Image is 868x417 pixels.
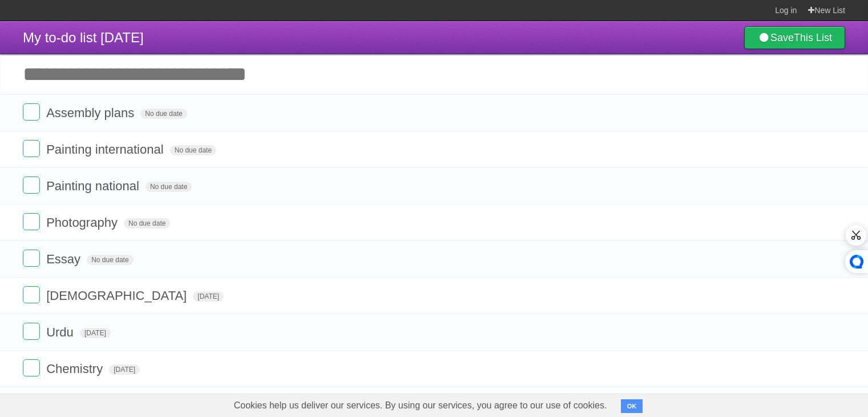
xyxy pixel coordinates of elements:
a: SaveThis List [744,26,845,49]
span: [DEMOGRAPHIC_DATA] [46,288,189,303]
span: Essay [46,252,83,266]
span: Painting national [46,179,142,193]
span: Painting international [46,142,166,157]
label: Done [23,140,40,157]
span: Assembly plans [46,106,137,120]
label: Done [23,213,40,230]
label: Done [23,250,40,267]
label: Done [23,323,40,340]
b: This List [794,32,832,43]
label: Done [23,286,40,303]
button: OK [621,399,643,413]
span: Chemistry [46,362,106,376]
label: Done [23,359,40,376]
span: No due date [170,145,216,155]
span: [DATE] [193,291,224,302]
span: No due date [87,255,133,265]
label: Done [23,103,40,121]
span: [DATE] [109,364,140,375]
span: [DATE] [80,328,111,338]
span: Cookies help us deliver our services. By using our services, you agree to our use of cookies. [223,394,619,417]
span: My to-do list [DATE] [23,30,144,45]
span: Photography [46,215,120,230]
span: No due date [124,218,170,228]
span: No due date [146,182,192,192]
label: Done [23,177,40,194]
span: No due date [140,109,187,119]
span: Urdu [46,325,76,339]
